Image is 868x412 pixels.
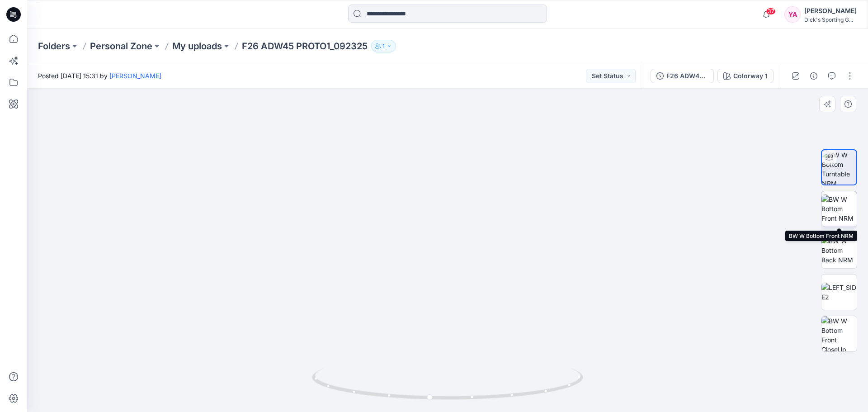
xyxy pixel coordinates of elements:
[784,6,801,23] div: YA
[371,40,396,52] button: 1
[822,150,856,185] img: BW W Bottom Turntable NRM
[38,71,161,81] span: Posted [DATE] 15:31 by
[733,71,768,81] div: Colorway 1
[109,72,161,80] a: [PERSON_NAME]
[651,69,714,83] button: F26 ADW45 PROTO1_092325
[666,71,708,81] div: F26 ADW45 PROTO1_092325
[172,40,222,52] a: My uploads
[90,40,152,52] a: Personal Zone
[263,66,632,412] img: eyJhbGciOiJIUzI1NiIsImtpZCI6IjAiLCJzbHQiOiJzZXMiLCJ0eXAiOiJKV1QifQ.eyJkYXRhIjp7InR5cGUiOiJzdG9yYW...
[807,69,821,83] button: Details
[821,316,857,351] img: BW W Bottom Front CloseUp NRM
[382,41,385,51] p: 1
[242,40,368,52] p: F26 ADW45 PROTO1_092325
[38,40,70,52] a: Folders
[804,16,857,23] div: Dick's Sporting G...
[766,8,776,15] span: 37
[821,194,857,223] img: BW W Bottom Front NRM
[717,69,774,83] button: Colorway 1
[821,283,857,302] img: LEFT_SIDE2
[821,236,857,265] img: BW W Bottom Back NRM
[804,5,857,16] div: [PERSON_NAME]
